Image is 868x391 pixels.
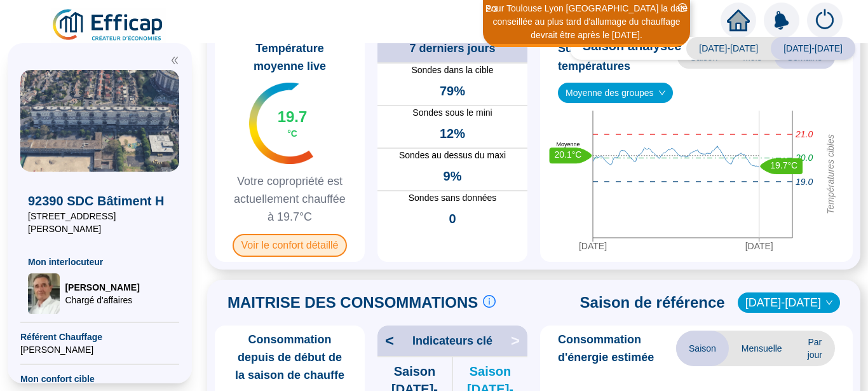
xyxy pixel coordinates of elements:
span: Saison [676,331,729,366]
tspan: 20.0 [795,153,813,163]
span: Mon interlocuteur [28,256,172,268]
span: Mon confort cible [20,373,179,385]
tspan: Températures cibles [825,134,836,214]
span: Saison de référence [580,292,725,313]
span: Sondes sans données [377,191,527,205]
span: 9% [444,167,462,185]
span: [PERSON_NAME] [65,281,139,294]
span: Votre copropriété est actuellement chauffée à 19.7°C [220,172,360,226]
img: alerts [807,3,843,38]
span: info-circle [483,295,496,308]
span: 92390 SDC Bâtiment H [28,192,172,210]
text: 20.1°C [555,149,582,160]
span: [PERSON_NAME] [20,343,179,356]
img: alerts [764,3,799,38]
span: 19.7 [278,107,308,127]
tspan: [DATE] [579,241,607,251]
span: close-circle [678,3,687,12]
span: Température moyenne live [220,39,360,75]
div: Pour Toulouse Lyon [GEOGRAPHIC_DATA] la date conseillée au plus tard d'allumage du chauffage devr... [485,2,688,42]
span: °C [287,127,297,140]
span: down [825,299,833,306]
span: Référent Chauffage [20,331,179,343]
span: > [511,331,527,351]
span: Chargé d'affaires [65,294,139,306]
img: indicateur températures [249,83,313,164]
img: Chargé d'affaires [28,273,60,314]
text: 19.7°C [770,160,797,170]
span: Indicateurs clé [412,332,492,350]
span: 12% [440,125,465,142]
span: 7 derniers jours [409,39,495,57]
tspan: 19.0 [796,176,813,186]
span: MAITRISE DES CONSOMMATIONS [227,292,478,313]
span: Sondes dans la cible [377,64,527,77]
i: 2 / 3 [486,4,498,14]
span: down [658,89,666,97]
span: Mensuelle [729,331,795,366]
span: Suivi des températures [558,39,677,75]
span: [DATE]-[DATE] [771,37,855,60]
tspan: [DATE] [745,241,773,251]
span: Consommation depuis de début de la saison de chauffe [220,331,360,384]
span: [DATE]-[DATE] [686,37,771,60]
span: [STREET_ADDRESS][PERSON_NAME] [28,210,172,235]
span: Consommation d'énergie estimée [558,331,676,366]
span: 0 [449,210,456,228]
img: efficap energie logo [51,8,166,43]
span: double-left [170,56,179,65]
span: Par jour [795,331,835,366]
span: Sondes au dessus du maxi [377,149,527,162]
tspan: 21.0 [795,129,813,139]
span: Saison analysée [570,37,682,60]
span: 2020-2021 [745,293,832,312]
span: home [727,9,750,32]
text: Moyenne [556,141,580,147]
span: < [377,331,394,351]
span: Moyenne des groupes [566,83,665,102]
span: Voir le confort détaillé [233,234,348,257]
span: 79% [440,82,465,100]
span: Sondes sous le mini [377,106,527,120]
